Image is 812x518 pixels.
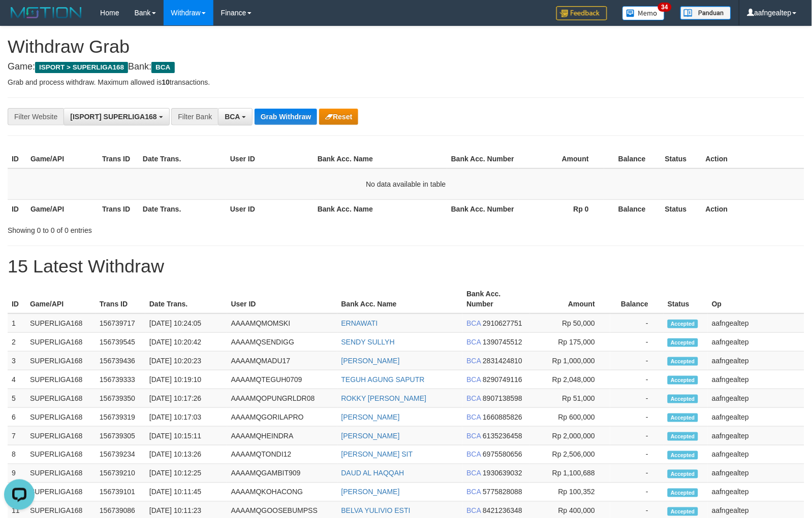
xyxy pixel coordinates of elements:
span: ISPORT > SUPERLIGA168 [35,62,128,73]
th: Trans ID [98,199,139,218]
span: Accepted [668,395,698,403]
td: aafngealtep [708,408,804,427]
td: SUPERLIGA168 [26,445,96,464]
span: BCA [466,338,481,346]
td: Rp 1,100,688 [530,464,610,483]
h4: Game: Bank: [8,62,804,72]
th: Op [708,285,804,314]
td: [DATE] 10:13:26 [145,445,227,464]
span: Copy 6135236458 to clipboard [483,432,522,440]
button: Grab Withdraw [255,109,317,125]
th: Date Trans. [145,285,227,314]
span: BCA [466,469,481,477]
td: No data available in table [8,168,804,200]
th: Trans ID [96,285,145,314]
a: BELVA YULIVIO ESTI [341,507,411,515]
strong: 10 [162,78,170,86]
td: SUPERLIGA168 [26,483,96,502]
td: AAAAMQGORILAPRO [227,408,337,427]
a: DAUD AL HAQQAH [341,469,404,477]
span: Copy 1660885826 to clipboard [483,413,522,421]
td: aafngealtep [708,370,804,389]
img: Feedback.jpg [556,6,607,20]
th: Balance [610,285,664,314]
span: BCA [466,507,481,515]
td: 156739717 [96,314,145,333]
h1: 15 Latest Withdraw [8,256,804,277]
span: Copy 1930639032 to clipboard [483,469,522,477]
td: [DATE] 10:11:45 [145,483,227,502]
img: panduan.png [680,6,731,20]
td: aafngealtep [708,427,804,445]
th: User ID [227,285,337,314]
td: [DATE] 10:20:42 [145,333,227,352]
td: 2 [8,333,26,352]
td: [DATE] 10:17:03 [145,408,227,427]
span: BCA [466,394,481,402]
td: aafngealtep [708,333,804,352]
td: [DATE] 10:24:05 [145,314,227,333]
th: Date Trans. [139,199,226,218]
td: SUPERLIGA168 [26,314,96,333]
td: AAAAMQKOHACONG [227,483,337,502]
a: [PERSON_NAME] [341,357,400,365]
td: SUPERLIGA168 [26,427,96,445]
a: [PERSON_NAME] [341,432,400,440]
th: Bank Acc. Name [314,199,447,218]
td: - [610,464,664,483]
a: ERNAWATI [341,319,378,327]
td: 8 [8,445,26,464]
span: Copy 2910627751 to clipboard [483,319,522,327]
td: SUPERLIGA168 [26,464,96,483]
span: BCA [466,375,481,384]
th: Game/API [26,199,98,218]
th: Date Trans. [139,150,226,168]
td: SUPERLIGA168 [26,389,96,408]
td: - [610,483,664,502]
td: aafngealtep [708,483,804,502]
span: BCA [466,432,481,440]
th: Bank Acc. Number [447,150,519,168]
th: Game/API [26,150,98,168]
span: Copy 5775828088 to clipboard [483,488,522,496]
span: Accepted [668,376,698,385]
th: Balance [604,150,661,168]
span: BCA [466,319,481,327]
td: AAAAMQHEINDRA [227,427,337,445]
span: Accepted [668,320,698,328]
td: Rp 600,000 [530,408,610,427]
td: 7 [8,427,26,445]
span: Copy 1390745512 to clipboard [483,338,522,346]
button: Reset [319,109,358,125]
td: 156739305 [96,427,145,445]
td: AAAAMQMADU17 [227,352,337,370]
button: Open LiveChat chat widget [4,4,35,34]
td: 156739545 [96,333,145,352]
td: 156739210 [96,464,145,483]
td: aafngealtep [708,464,804,483]
img: MOTION_logo.png [8,5,85,20]
th: Amount [519,150,604,168]
span: Copy 2831424810 to clipboard [483,357,522,365]
div: Showing 0 to 0 of 0 entries [8,221,331,235]
td: 1 [8,314,26,333]
td: Rp 2,000,000 [530,427,610,445]
th: Rp 0 [519,199,604,218]
td: Rp 1,000,000 [530,352,610,370]
div: Filter Website [8,108,64,125]
td: SUPERLIGA168 [26,333,96,352]
td: Rp 2,506,000 [530,445,610,464]
th: Status [661,150,702,168]
td: 9 [8,464,26,483]
th: User ID [226,150,314,168]
span: BCA [225,113,240,121]
td: - [610,333,664,352]
span: Accepted [668,338,698,347]
th: ID [8,285,26,314]
td: AAAAMQGAMBIT909 [227,464,337,483]
td: [DATE] 10:12:25 [145,464,227,483]
th: Status [661,199,702,218]
td: aafngealtep [708,445,804,464]
td: [DATE] 10:20:23 [145,352,227,370]
td: - [610,445,664,464]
